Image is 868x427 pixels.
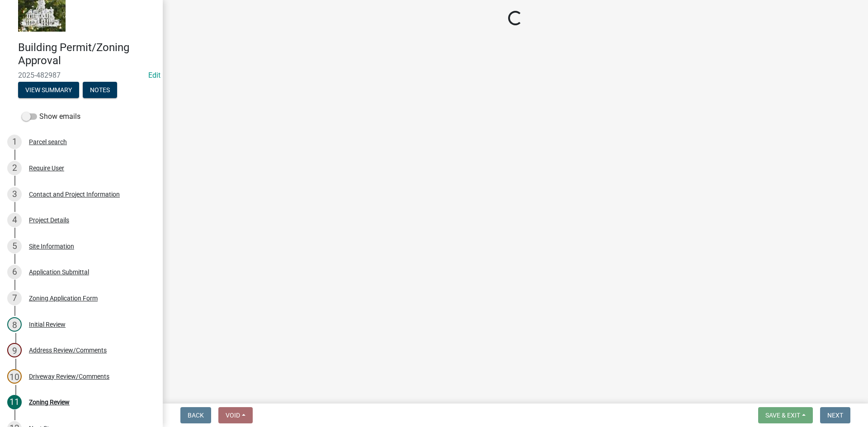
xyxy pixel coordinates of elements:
[29,399,70,405] div: Zoning Review
[188,412,204,419] span: Back
[29,165,64,171] div: Require User
[18,71,145,80] span: 2025-482987
[22,111,80,122] label: Show emails
[7,187,22,202] div: 3
[765,412,800,419] span: Save & Exit
[29,295,98,301] div: Zoning Application Form
[18,87,79,94] wm-modal-confirm: Summary
[29,217,69,223] div: Project Details
[7,265,22,279] div: 6
[7,291,22,305] div: 7
[7,213,22,227] div: 4
[7,161,22,175] div: 2
[29,243,74,249] div: Site Information
[7,317,22,332] div: 8
[83,82,117,98] button: Notes
[29,347,107,353] div: Address Review/Comments
[29,373,109,380] div: Driveway Review/Comments
[180,407,211,423] button: Back
[827,412,843,419] span: Next
[7,369,22,384] div: 10
[29,139,67,145] div: Parcel search
[148,71,160,80] wm-modal-confirm: Edit Application Number
[226,412,240,419] span: Void
[7,135,22,149] div: 1
[7,343,22,357] div: 9
[18,41,156,67] h4: Building Permit/Zoning Approval
[29,191,120,197] div: Contact and Project Information
[218,407,253,423] button: Void
[18,82,79,98] button: View Summary
[29,269,89,275] div: Application Submittal
[820,407,850,423] button: Next
[7,395,22,409] div: 11
[7,239,22,253] div: 5
[758,407,813,423] button: Save & Exit
[29,321,66,328] div: Initial Review
[83,87,117,94] wm-modal-confirm: Notes
[148,71,160,80] a: Edit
